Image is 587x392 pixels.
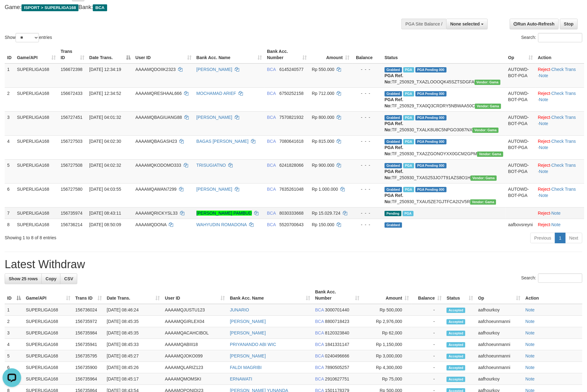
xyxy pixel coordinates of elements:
[506,135,535,159] td: AUTOWD-BOT-PGA
[525,342,535,347] a: Note
[538,222,550,227] a: Reject
[312,163,334,168] span: Rp 900.000
[135,222,167,227] span: AAAAMQDONA
[447,308,465,313] span: Accepted
[403,91,414,96] span: Marked by aafsoycanthlai
[325,353,349,358] span: Copy 0240496666 to clipboard
[538,33,582,42] input: Search:
[315,319,324,324] span: BCA
[385,73,403,84] b: PGA Ref. No:
[196,67,232,72] a: [PERSON_NAME]
[279,67,304,72] span: Copy 6145240577 to clipboard
[525,353,535,358] a: Note
[89,91,121,96] span: [DATE] 12:34:52
[5,33,52,42] label: Show entries
[23,373,73,385] td: SUPERLIGA168
[230,353,266,358] a: [PERSON_NAME]
[89,163,121,168] span: [DATE] 04:02:32
[23,304,73,316] td: SUPERLIGA168
[362,327,412,339] td: Rp 62,000
[315,330,324,335] span: BCA
[385,121,403,132] b: PGA Ref. No:
[401,19,446,29] div: PGA Site Balance /
[475,80,501,85] span: Vendor URL: https://trx31.1velocity.biz
[551,222,561,227] a: Note
[5,362,23,373] td: 6
[415,163,447,168] span: PGA Pending
[476,339,523,350] td: aafchoeunmanni
[267,187,276,192] span: BCA
[325,330,349,335] span: Copy 8120323840 to clipboard
[447,342,465,348] span: Accepted
[538,115,550,120] a: Reject
[530,233,555,243] a: Previous
[506,159,535,183] td: AUTOWD-BOT-PGA
[135,211,178,216] span: AAAAMQRICKYSL33
[61,187,83,192] span: 156727580
[61,222,83,227] span: 156736214
[385,169,403,180] b: PGA Ref. No:
[538,91,550,96] a: Reject
[5,207,14,219] td: 7
[555,233,566,243] a: 1
[362,316,412,327] td: Rp 2,976,000
[403,163,414,168] span: Marked by aafchoeunmanni
[267,91,276,96] span: BCA
[5,135,14,159] td: 4
[385,97,403,108] b: PGA Ref. No:
[444,286,476,304] th: Status: activate to sort column ascending
[104,373,163,385] td: [DATE] 08:45:17
[23,286,73,304] th: Game/API: activate to sort column ascending
[539,193,548,198] a: Note
[403,115,414,120] span: Marked by aafchoeunmanni
[312,67,334,72] span: Rp 550.000
[506,46,535,63] th: Op: activate to sort column ascending
[362,339,412,350] td: Rp 1,150,000
[73,350,104,362] td: 156735795
[5,327,23,339] td: 3
[135,163,181,168] span: AAAAMQKODOMO333
[5,286,23,304] th: ID: activate to sort column descending
[355,66,380,72] div: - - -
[23,327,73,339] td: SUPERLIGA168
[5,304,23,316] td: 1
[23,362,73,373] td: SUPERLIGA168
[525,307,535,312] a: Note
[61,67,83,72] span: 156672398
[535,63,584,88] td: · ·
[5,63,14,88] td: 1
[312,222,334,227] span: Rp 150.000
[412,316,444,327] td: -
[382,135,506,159] td: TF_250930_TXA2ZGONOYXX0GCM2GPM
[309,46,352,63] th: Amount: activate to sort column ascending
[403,187,414,192] span: Marked by aafchoeunmanni
[476,316,523,327] td: aafchoeunmanni
[446,19,488,29] button: None selected
[325,376,349,381] span: Copy 2910627751 to clipboard
[538,139,550,144] a: Reject
[21,4,78,11] span: ISPORT > SUPERLIGA168
[5,258,582,271] h1: Latest Withdraw
[551,91,576,96] a: Check Trans
[135,187,177,192] span: AAAAMQAWAN7299
[2,2,21,21] button: Open LiveChat chat widget
[230,319,266,324] a: [PERSON_NAME]
[264,46,309,63] th: Bank Acc. Number: activate to sort column ascending
[385,67,402,72] span: Grabbed
[64,276,73,281] span: CSV
[5,219,14,230] td: 8
[14,87,58,111] td: SUPERLIGA168
[382,183,506,207] td: TF_250930_TXAU5ZE7GJTFCA2I2V5R
[355,114,380,120] div: - - -
[412,339,444,350] td: -
[362,373,412,385] td: Rp 75,000
[355,186,380,192] div: - - -
[227,286,313,304] th: Bank Acc. Name: activate to sort column ascending
[196,139,249,144] a: BAGAS [PERSON_NAME]
[412,373,444,385] td: -
[5,316,23,327] td: 2
[412,362,444,373] td: -
[104,286,163,304] th: Date Trans.: activate to sort column ascending
[14,46,58,63] th: Game/API: activate to sort column ascending
[89,115,121,120] span: [DATE] 04:01:32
